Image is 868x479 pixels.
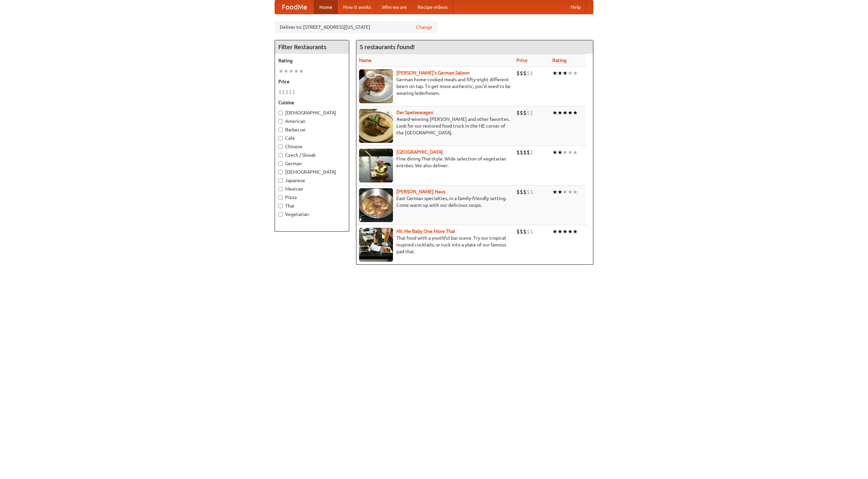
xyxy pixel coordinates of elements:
li: ★ [299,67,304,75]
li: ★ [552,69,557,77]
li: ★ [557,109,563,116]
img: speisewagen.jpg [359,109,393,143]
li: ★ [568,149,573,156]
li: $ [282,88,285,96]
li: $ [520,109,523,116]
li: ★ [563,188,568,196]
label: Barbecue [278,126,346,133]
li: ★ [557,69,563,77]
li: ★ [568,69,573,77]
li: ★ [557,149,563,156]
li: $ [520,228,523,235]
li: ★ [552,188,557,196]
li: ★ [283,67,289,75]
li: $ [523,228,527,235]
li: ★ [573,188,578,196]
a: [PERSON_NAME]'s German Saloon [396,70,470,75]
li: $ [516,188,520,196]
li: ★ [568,188,573,196]
label: Cafe [278,135,346,141]
a: Home [314,0,338,14]
li: $ [530,69,533,77]
a: [GEOGRAPHIC_DATA] [396,149,443,155]
li: $ [527,149,530,156]
a: FoodMe [275,0,314,14]
li: $ [523,149,527,156]
label: American [278,118,346,125]
p: German home-cooked meals and fifty-eight different beers on tap. To get more authentic, you'd nee... [359,76,511,96]
li: ★ [563,228,568,235]
h5: Price [278,78,346,85]
input: [DEMOGRAPHIC_DATA] [278,111,283,115]
a: Help [565,0,586,14]
a: Who we are [376,0,412,14]
li: $ [527,188,530,196]
p: Fine dining Thai-style. Wide selection of vegetarian entrées. We also deliver. [359,155,511,169]
li: $ [516,228,520,235]
div: Deliver to: [STREET_ADDRESS][US_STATE] [275,21,437,33]
p: Thai food with a youthful bar scene. Try our tropical inspired cocktails, or tuck into a plate of... [359,235,511,255]
input: Thai [278,204,283,208]
h5: Rating [278,57,346,64]
input: Chinese [278,145,283,149]
li: $ [278,88,282,96]
li: ★ [568,228,573,235]
li: ★ [573,228,578,235]
li: $ [516,69,520,77]
li: $ [530,149,533,156]
li: $ [527,109,530,116]
ng-pluralize: 5 restaurants found! [360,44,415,50]
label: German [278,160,346,167]
li: $ [520,69,523,77]
input: Barbecue [278,128,283,132]
li: $ [292,88,295,96]
li: $ [527,228,530,235]
label: Vegetarian [278,211,346,218]
li: ★ [563,69,568,77]
li: $ [289,88,292,96]
input: American [278,119,283,124]
li: ★ [552,109,557,116]
input: Pizza [278,195,283,200]
li: ★ [278,67,283,75]
li: $ [516,149,520,156]
li: ★ [563,149,568,156]
li: ★ [552,228,557,235]
label: [DEMOGRAPHIC_DATA] [278,169,346,175]
p: Award-winning [PERSON_NAME] and other favorites. Look for our restored food truck in the NE corne... [359,116,511,136]
p: East German specialties, in a family-friendly setting. Come warm up with our delicious soups. [359,195,511,209]
a: Name [359,58,372,63]
a: Der Speisewagen [396,110,433,115]
img: kohlhaus.jpg [359,188,393,222]
li: ★ [294,67,299,75]
label: Czech / Slovak [278,152,346,158]
li: ★ [573,149,578,156]
input: Cafe [278,136,283,140]
img: esthers.jpg [359,69,393,103]
li: ★ [557,228,563,235]
li: ★ [573,109,578,116]
input: Vegetarian [278,212,283,217]
li: ★ [552,149,557,156]
a: Change [416,24,432,30]
li: ★ [557,188,563,196]
li: $ [520,149,523,156]
label: Mexican [278,186,346,192]
li: ★ [573,69,578,77]
a: Rating [552,58,567,63]
li: $ [523,109,527,116]
li: $ [530,109,533,116]
li: $ [285,88,289,96]
li: ★ [568,109,573,116]
a: Hit Me Baby One More Thai [396,228,455,234]
input: Japanese [278,178,283,183]
label: [DEMOGRAPHIC_DATA] [278,109,346,116]
li: $ [516,109,520,116]
label: Japanese [278,177,346,184]
b: [PERSON_NAME] Haus [396,189,445,194]
li: ★ [563,109,568,116]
